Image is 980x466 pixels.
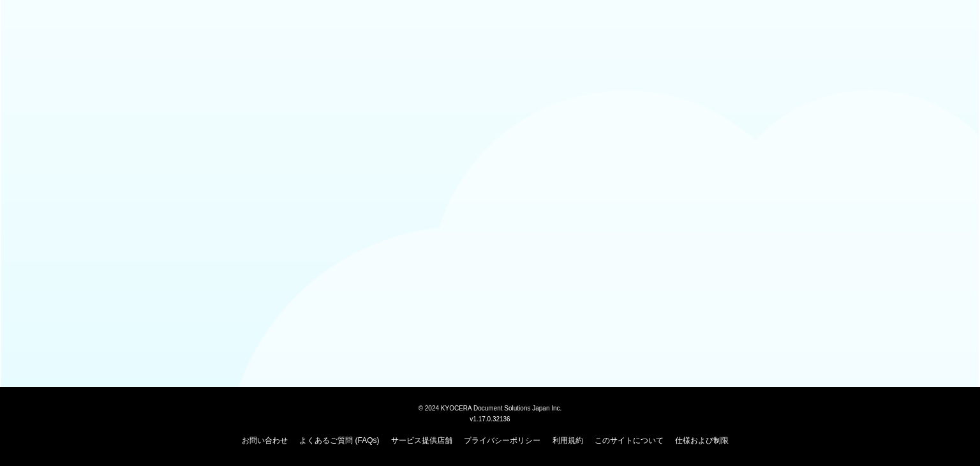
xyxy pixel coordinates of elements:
a: 利用規約 [553,436,583,445]
span: © 2024 KYOCERA Document Solutions Japan Inc. [419,403,562,412]
a: よくあるご質問 (FAQs) [299,436,379,445]
a: 仕様および制限 [675,436,729,445]
a: プライバシーポリシー [464,436,540,445]
span: v1.17.0.32136 [470,415,510,423]
a: このサイトについて [595,436,664,445]
a: サービス提供店舗 [391,436,452,445]
a: お問い合わせ [242,436,288,445]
